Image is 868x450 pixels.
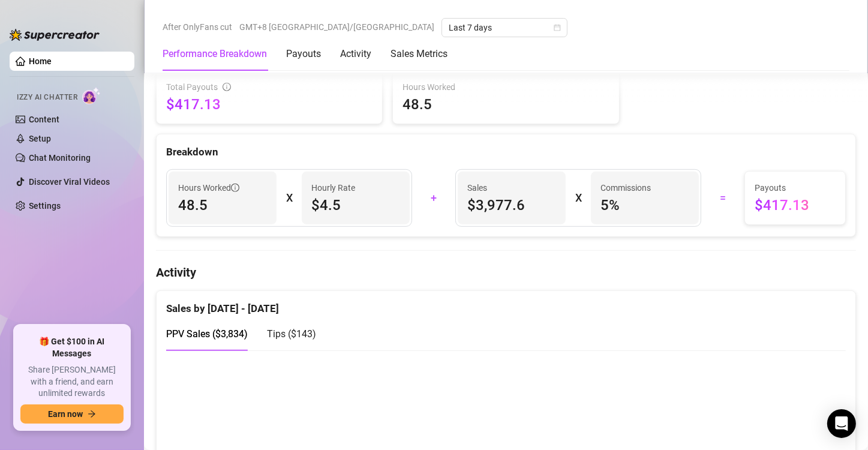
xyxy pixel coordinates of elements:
article: Commissions [600,181,651,194]
div: Performance Breakdown [163,47,267,61]
div: X [286,188,292,208]
span: $3,977.6 [467,196,556,215]
div: Payouts [286,47,321,61]
span: 🎁 Get $100 in AI Messages [20,336,124,359]
div: Activity [340,47,371,61]
article: Hourly Rate [311,181,355,194]
span: PPV Sales ( $3,834 ) [166,328,248,340]
a: Setup [29,134,51,143]
div: X [575,188,581,208]
a: Discover Viral Videos [29,177,110,187]
span: GMT+8 [GEOGRAPHIC_DATA]/[GEOGRAPHIC_DATA] [239,18,434,36]
div: Sales by [DATE] - [DATE] [166,291,846,317]
span: Earn now [48,409,83,419]
span: Last 7 days [449,19,560,37]
span: 48.5 [403,95,609,114]
span: Total Payouts [166,80,218,94]
span: 48.5 [178,196,267,215]
div: Open Intercom Messenger [827,409,856,438]
a: Home [29,56,52,66]
span: $4.5 [311,196,400,215]
span: Payouts [755,181,836,194]
div: Breakdown [166,144,846,160]
span: calendar [554,24,561,31]
span: Sales [467,181,556,194]
a: Chat Monitoring [29,153,91,163]
span: Tips ( $143 ) [267,328,316,340]
span: info-circle [231,184,239,192]
a: Content [29,115,59,124]
a: Settings [29,201,61,211]
div: Sales Metrics [391,47,447,61]
img: logo-BBDzfeDw.svg [10,29,100,41]
span: After OnlyFans cut [163,18,232,36]
span: 5 % [600,196,689,215]
div: = [708,188,737,208]
span: info-circle [223,83,231,91]
h4: Activity [156,264,856,281]
span: $417.13 [755,196,836,215]
img: AI Chatter [82,87,101,104]
span: arrow-right [88,410,96,418]
span: $417.13 [166,95,373,114]
span: Share [PERSON_NAME] with a friend, and earn unlimited rewards [20,364,124,400]
span: Izzy AI Chatter [17,92,77,103]
div: + [419,188,448,208]
button: Earn nowarrow-right [20,404,124,424]
span: Hours Worked [403,80,609,94]
span: Hours Worked [178,181,239,194]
